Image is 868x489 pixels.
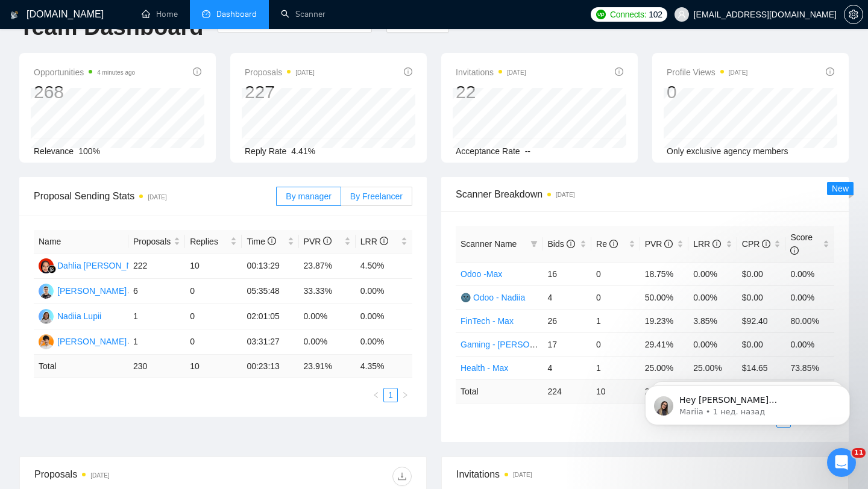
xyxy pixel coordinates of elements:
a: Gaming - [PERSON_NAME] [461,340,567,349]
td: 0 [185,304,242,329]
td: $0.00 [737,285,786,309]
button: left [369,388,383,402]
td: 1 [591,309,640,332]
th: Name [34,230,128,254]
li: Previous Page [369,388,383,402]
span: Only exclusive agency members [667,146,788,156]
td: 0.00% [785,285,834,309]
span: Bids [547,239,574,249]
button: download [392,467,412,486]
a: 🌚 Odoo - Nadiia [461,293,525,302]
td: 23.91 % [299,355,356,378]
td: 0.00% [356,329,412,355]
img: DR [39,334,54,349]
iframe: To enrich screen reader interactions, please activate Accessibility in Grammarly extension settings [627,360,868,444]
span: info-circle [404,67,412,76]
td: 33.33% [299,279,356,304]
a: DWDahlia [PERSON_NAME] [39,260,153,270]
span: info-circle [762,240,770,248]
span: Scanner Name [461,239,517,249]
th: Proposals [128,230,185,254]
span: right [401,391,409,399]
span: New [832,184,849,193]
span: info-circle [826,67,834,76]
td: 50.00% [640,285,689,309]
div: Nadiia Lupii [57,310,101,323]
span: Dashboard [216,9,257,19]
span: left [373,391,380,399]
td: $14.65 [737,356,786,379]
div: Dahlia [PERSON_NAME] [57,259,153,272]
span: Time [247,237,275,246]
img: upwork-logo.png [596,10,606,19]
td: 73.85% [785,356,834,379]
td: 0.00% [785,262,834,285]
td: 230 [128,355,185,378]
td: 0.00% [356,304,412,329]
img: NL [39,309,54,324]
span: filter [530,240,538,248]
span: info-circle [609,240,618,248]
img: MZ [39,284,54,299]
span: By manager [286,192,331,201]
td: $0.00 [737,332,786,356]
td: 0 [185,329,242,355]
span: Replies [190,235,228,248]
time: [DATE] [90,472,109,479]
a: DR[PERSON_NAME] [39,336,127,346]
span: Invitations [456,65,526,79]
span: Invitations [456,467,834,482]
span: By Freelancer [350,192,403,201]
span: dashboard [202,10,210,18]
td: 0 [591,285,640,309]
a: 1 [384,388,397,402]
span: Scanner Breakdown [456,187,834,202]
div: 268 [34,81,135,104]
td: 10 [185,355,242,378]
div: 0 [667,81,747,104]
div: [PERSON_NAME] [57,284,127,297]
td: 1 [128,304,185,329]
time: [DATE] [513,472,532,478]
span: Proposals [133,235,171,248]
span: info-circle [193,67,201,76]
td: 17 [542,332,591,356]
th: Replies [185,230,242,254]
td: 19.23% [640,309,689,332]
td: 05:35:48 [242,279,298,304]
td: 4 [542,285,591,309]
span: Reply Rate [245,146,286,156]
div: [PERSON_NAME] [57,335,127,348]
td: 1 [591,356,640,379]
span: PVR [304,237,332,246]
td: 10 [185,254,242,279]
td: 4.50% [356,254,412,279]
span: info-circle [790,246,799,255]
span: Profile Views [667,65,747,79]
span: info-circle [268,237,276,245]
td: $92.40 [737,309,786,332]
td: 0.00% [299,329,356,355]
li: 1 [383,388,398,402]
span: 100% [78,146,100,156]
time: 4 minutes ago [97,69,135,76]
span: Score [790,232,813,255]
span: info-circle [380,237,388,245]
td: 18.75% [640,262,689,285]
span: info-circle [567,240,575,248]
a: FinTech - Max [461,316,514,326]
td: 3.85% [688,309,737,332]
li: Next Page [398,388,412,402]
span: -- [525,146,530,156]
td: 0 [591,262,640,285]
td: 0.00% [688,262,737,285]
span: user [678,10,686,19]
span: PVR [645,239,673,249]
time: [DATE] [556,192,574,198]
span: download [393,472,411,481]
span: 4.41% [291,146,315,156]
